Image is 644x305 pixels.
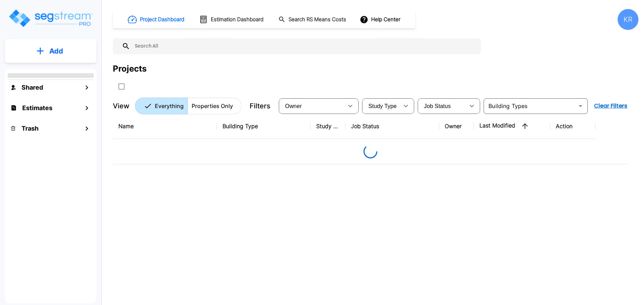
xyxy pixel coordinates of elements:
[424,103,451,109] span: Job Status
[550,114,595,139] th: Action
[187,98,242,114] button: Properties Only
[192,102,233,110] p: Properties Only
[135,98,242,114] div: Platform
[113,101,129,111] p: View
[135,98,188,114] button: Everything
[486,101,574,111] input: Building Types
[115,80,128,93] button: SelectAll
[358,13,403,26] button: Help Center
[474,114,550,139] th: Last Modified
[140,16,184,24] h1: Project Dashboard
[591,99,630,113] button: Clear Filters
[439,114,474,139] th: Owner
[8,8,93,28] img: Logo
[49,46,63,56] p: Add
[125,12,188,27] button: Project Dashboard
[363,96,399,116] div: Select
[288,16,346,24] h1: Search RS Means Costs
[155,102,184,110] p: Everything
[211,16,264,24] h1: Estimation Dashboard
[22,83,43,92] h1: Shared
[276,13,350,26] button: Search RS Means Costs
[280,96,343,116] div: Select
[113,114,217,139] th: Name
[576,101,585,111] button: Open
[618,9,638,30] div: KR
[368,103,396,109] span: Study Type
[311,114,345,139] th: Study Type
[22,124,39,133] h1: Trash
[419,96,465,116] div: Select
[196,12,267,27] button: Estimation Dashboard
[113,63,147,75] div: Projects
[22,103,52,113] h1: Estimates
[250,101,270,111] p: Filters
[285,103,302,109] span: Owner
[5,41,97,61] button: Add
[345,114,439,139] th: Job Status
[130,38,477,54] input: Search All
[217,114,311,139] th: Building Type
